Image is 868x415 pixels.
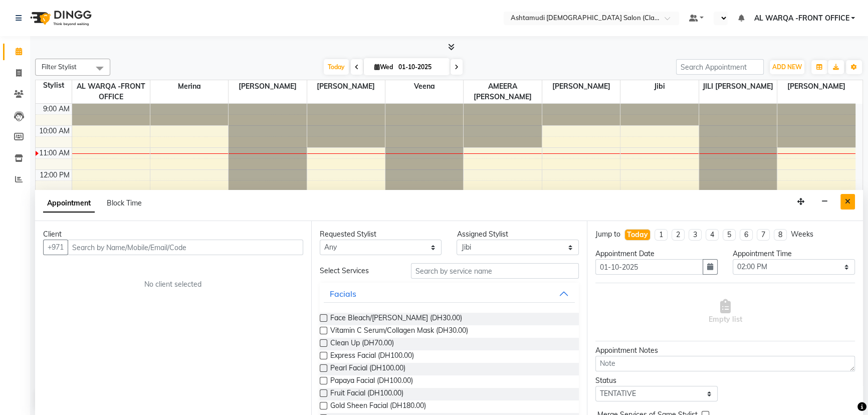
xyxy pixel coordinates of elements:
img: logo [26,4,94,32]
div: 9:00 AM [41,104,72,114]
li: 6 [740,229,753,241]
input: Search Appointment [676,59,764,75]
span: Vitamin C Serum/Collagen Mask (DH30.00) [330,325,468,338]
div: Assigned Stylist [457,229,579,240]
span: [PERSON_NAME] [229,80,306,93]
span: Gold Sheen Facial (DH180.00) [330,400,426,413]
span: Empty list [709,299,742,325]
div: Appointment Date [595,249,718,259]
span: [PERSON_NAME] [307,80,385,93]
div: Jump to [595,229,620,240]
div: Today [627,230,648,240]
span: [PERSON_NAME] [777,80,855,93]
div: Client [43,229,303,240]
li: 2 [672,229,685,241]
input: yyyy-mm-dd [595,259,703,275]
div: 12:00 PM [38,170,72,180]
span: AL WARQA -FRONT OFFICE [754,13,849,24]
li: 3 [689,229,702,241]
div: 11:00 AM [37,148,72,158]
button: ADD NEW [770,60,804,74]
input: Search by Name/Mobile/Email/Code [68,240,303,255]
span: Filter Stylist [42,63,77,71]
span: Face Bleach/[PERSON_NAME] (DH30.00) [330,313,462,325]
div: Weeks [791,229,813,240]
span: [PERSON_NAME] [542,80,620,93]
span: Express Facial (DH100.00) [330,350,414,363]
div: Status [595,375,718,386]
span: Clean Up (DH70.00) [330,338,394,350]
input: 2025-10-01 [395,60,446,75]
input: Search by service name [411,263,579,279]
div: Requested Stylist [320,229,442,240]
span: Fruit Facial (DH100.00) [330,388,403,400]
span: Wed [372,63,395,71]
span: Today [324,59,349,75]
div: Select Services [312,266,404,276]
span: Block Time [107,198,142,207]
button: Close [840,194,855,210]
button: Facials [324,285,575,303]
span: Papaya Facial (DH100.00) [330,375,413,388]
div: No client selected [67,279,279,290]
li: 8 [774,229,787,241]
span: Appointment [43,194,95,213]
li: 4 [706,229,719,241]
span: Veena [385,80,463,93]
div: Facials [330,288,356,300]
span: Merina [150,80,228,93]
span: Jibi [620,80,698,93]
li: 5 [723,229,736,241]
span: AL WARQA -FRONT OFFICE [72,80,150,103]
div: Appointment Time [733,249,855,259]
span: Pearl Facial (DH100.00) [330,363,405,375]
span: AMEERA [PERSON_NAME] [464,80,541,103]
div: 10:00 AM [37,126,72,136]
span: ADD NEW [772,63,802,71]
div: Stylist [36,80,72,91]
li: 1 [655,229,668,241]
div: Appointment Notes [595,345,855,356]
span: JILI [PERSON_NAME] [699,80,777,93]
button: +971 [43,240,68,255]
li: 7 [757,229,770,241]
